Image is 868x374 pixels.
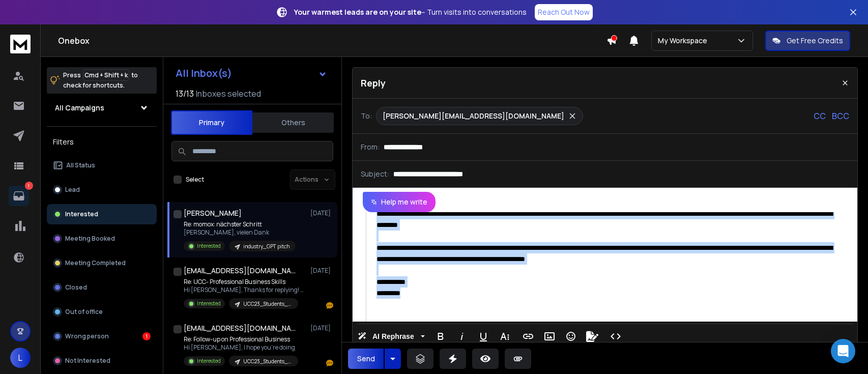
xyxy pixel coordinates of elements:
p: Wrong person [65,332,109,340]
button: Insert Image (⌘P) [540,326,559,347]
p: [DATE] [310,209,333,217]
h1: [EMAIL_ADDRESS][DOMAIN_NAME] [184,266,296,276]
button: Wrong person1 [47,326,157,347]
p: [PERSON_NAME][EMAIL_ADDRESS][DOMAIN_NAME] [383,111,564,121]
p: Not Interested [65,357,110,365]
p: Get Free Credits [787,36,843,46]
p: [PERSON_NAME], vielen Dank [184,228,296,237]
button: L [10,348,31,368]
p: BCC [832,110,849,122]
button: Lead [47,180,157,200]
h1: Onebox [58,35,606,47]
h1: All Inbox(s) [176,68,232,78]
p: Interested [65,210,98,218]
p: Re: Follow-up on Professional Business [184,335,298,343]
button: Interested [47,204,157,224]
p: Hi [PERSON_NAME], Thanks for replying! Professor [184,286,306,294]
p: Interested [197,357,221,365]
p: Re: UCC- Professional Business Skills [184,278,306,286]
button: Signature [583,326,602,347]
p: Interested [197,242,221,250]
p: Closed [65,283,87,292]
button: Closed [47,277,157,298]
p: CC [814,110,826,122]
h1: [PERSON_NAME] [184,208,242,218]
button: Bold (⌘B) [431,326,450,347]
button: AI Rephrase [356,326,427,347]
p: Reply [361,76,386,90]
span: 13 / 13 [176,88,194,100]
h1: [EMAIL_ADDRESS][DOMAIN_NAME] [184,323,296,333]
a: 1 [9,186,29,206]
span: Cmd + Shift + k [83,69,129,81]
p: Hi [PERSON_NAME], I hope you’re doing [184,343,298,352]
p: UCC23_Students_Certificate & Wall Of Love [243,300,292,308]
button: Underline (⌘U) [474,326,493,347]
p: Re: momox: nächster Schritt [184,220,296,228]
span: AI Rephrase [370,332,416,341]
p: Meeting Booked [65,235,115,243]
p: Press to check for shortcuts. [63,70,138,91]
p: Lead [65,186,80,194]
p: To: [361,111,372,121]
button: Primary [171,110,252,135]
button: Emoticons [561,326,581,347]
button: Code View [606,326,625,347]
p: From: [361,142,380,152]
h3: Inboxes selected [196,88,261,100]
button: All Inbox(s) [167,63,335,83]
p: – Turn visits into conversations [294,7,527,17]
button: Help me write [363,192,436,212]
label: Select [186,176,204,184]
img: logo [10,35,31,53]
button: All Campaigns [47,98,157,118]
p: All Status [66,161,95,169]
button: All Status [47,155,157,176]
a: Reach Out Now [535,4,593,20]
p: [DATE] [310,267,333,275]
p: UCC23_Students_Certificate & Wall Of Love [243,358,292,365]
p: industry_GPT pitch [243,243,290,250]
button: Others [252,111,334,134]
p: Reach Out Now [538,7,590,17]
button: Italic (⌘I) [452,326,472,347]
p: 1 [25,182,33,190]
h1: All Campaigns [55,103,104,113]
button: Insert Link (⌘K) [518,326,538,347]
p: [DATE] [310,324,333,332]
button: Get Free Credits [765,31,850,51]
p: Subject: [361,169,389,179]
p: Out of office [65,308,103,316]
h3: Filters [47,135,157,149]
p: My Workspace [658,36,711,46]
p: Interested [197,300,221,307]
button: Meeting Completed [47,253,157,273]
button: Meeting Booked [47,228,157,249]
button: Send [348,349,384,369]
div: 1 [142,332,151,340]
strong: Your warmest leads are on your site [294,7,421,17]
button: Not Interested [47,351,157,371]
div: Open Intercom Messenger [831,339,855,363]
p: Meeting Completed [65,259,126,267]
button: Out of office [47,302,157,322]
